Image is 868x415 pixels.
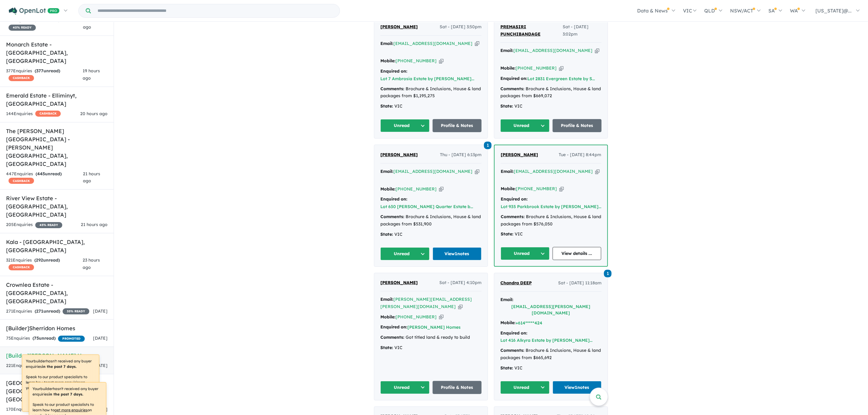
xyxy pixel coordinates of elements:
[396,58,437,63] a: [PHONE_NUMBER]
[514,169,593,174] a: [EMAIL_ADDRESS][DOMAIN_NAME]
[500,297,513,302] strong: Email:
[34,257,60,263] strong: ( unread)
[500,304,602,316] button: [EMAIL_ADDRESS][PERSON_NAME][DOMAIN_NAME]
[33,386,102,397] p: Your builder hasn't received any buyer enquiries
[475,168,479,175] button: Copy
[501,196,528,202] strong: Enquired on:
[380,297,472,309] a: [PERSON_NAME][EMAIL_ADDRESS][PERSON_NAME][DOMAIN_NAME]
[93,308,108,314] span: [DATE]
[500,86,524,91] strong: Comments:
[380,324,407,330] strong: Enquired on:
[380,279,418,286] a: [PERSON_NAME]
[500,365,602,372] div: VIC
[33,335,56,341] strong: ( unread)
[816,8,852,14] span: [US_STATE]@...
[6,335,85,342] div: 75 Enquir ies
[595,168,600,175] button: Copy
[93,363,108,368] span: [DATE]
[9,25,36,31] span: 40 % READY
[6,67,83,82] div: 377 Enquir ies
[559,65,564,71] button: Copy
[500,65,516,71] strong: Mobile:
[559,186,564,192] button: Copy
[439,314,444,320] button: Copy
[513,48,592,53] a: [EMAIL_ADDRESS][DOMAIN_NAME]
[516,65,557,71] a: [PHONE_NUMBER]
[6,352,108,360] h5: [Builder] [PERSON_NAME] Homes
[516,186,557,191] a: [PHONE_NUMBER]
[81,222,108,227] span: 21 hours ago
[6,362,89,369] div: 221 Enquir ies
[380,86,404,91] strong: Comments:
[501,204,601,209] a: Lot 935 Parkbrook Estate by [PERSON_NAME]...
[63,308,89,314] span: 35 % READY
[380,196,407,202] strong: Enquired on:
[393,169,472,174] a: [EMAIL_ADDRESS][DOMAIN_NAME]
[553,247,602,260] a: View details ...
[380,152,418,157] span: [PERSON_NAME]
[380,247,430,260] button: Unread
[500,365,513,371] strong: State:
[527,76,595,82] button: Lot 2831 Evergreen Estate by S...
[49,392,84,396] b: in the past 7 days.
[501,231,513,237] strong: State:
[380,280,418,285] span: [PERSON_NAME]
[380,334,482,341] div: Got titled land & ready to build
[500,330,527,336] strong: Enquired on:
[500,23,563,38] a: PREMASIRI PUNCHIBANDAGE
[433,119,482,132] a: Profile & Notes
[380,345,393,350] strong: State:
[558,280,602,287] span: Sat - [DATE] 11:18am
[501,169,514,174] strong: Email:
[380,344,482,352] div: VIC
[34,17,60,23] strong: ( unread)
[6,257,83,271] div: 321 Enquir ies
[500,280,532,286] span: Chandra DEEP
[6,308,89,315] div: 271 Enquir ies
[380,119,430,132] button: Unread
[26,374,95,391] p: Speak to our product specialists to learn how to on your builder pages !
[6,238,108,254] h5: Kala - [GEOGRAPHIC_DATA] , [GEOGRAPHIC_DATA]
[34,335,39,341] span: 75
[563,23,602,38] span: Sat - [DATE] 3:02pm
[55,408,88,412] u: get more enquiries
[501,204,601,210] button: Lot 935 Parkbrook Estate by [PERSON_NAME]...
[484,142,492,149] span: 1
[500,347,602,362] div: Brochure & Inclusions, House & land packages from $665,692
[48,380,81,385] u: get more enquiries
[595,47,599,54] button: Copy
[433,247,482,260] a: View1notes
[559,151,601,159] span: Tue - [DATE] 8:44pm
[380,214,404,219] strong: Comments:
[9,75,34,81] span: CASHBACK
[439,279,482,286] span: Sat - [DATE] 4:10pm
[36,68,43,74] span: 377
[6,91,108,108] h5: Emerald Estate - Elliminyt , [GEOGRAPHIC_DATA]
[36,17,43,23] span: 135
[500,320,516,325] strong: Mobile:
[6,406,91,413] div: 170 Enquir ies
[380,186,396,192] strong: Mobile:
[380,297,393,302] strong: Email:
[396,314,437,320] a: [PHONE_NUMBER]
[440,151,482,159] span: Thu - [DATE] 6:13pm
[500,48,513,53] strong: Email:
[439,186,444,192] button: Copy
[380,85,482,100] div: Brochure & Inclusions, House & land packages from $1,195,275
[527,76,595,81] a: Lot 2831 Evergreen Estate by S...
[80,111,108,116] span: 20 hours ago
[6,324,108,332] h5: [Builder] Sherridon Homes
[36,171,62,177] strong: ( unread)
[439,58,444,64] button: Copy
[501,247,550,260] button: Unread
[604,269,612,277] a: 1
[35,111,61,117] span: CASHBACK
[93,335,108,341] span: [DATE]
[36,308,43,314] span: 271
[380,204,473,209] a: Lot 630 [PERSON_NAME] Quarter Estate b...
[501,152,538,157] span: [PERSON_NAME]
[500,338,592,343] a: Lot 416 Alkyra Estate by [PERSON_NAME]...
[500,24,540,37] span: PREMASIRI PUNCHIBANDAGE
[380,58,396,63] strong: Mobile:
[380,68,407,74] strong: Enquired on:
